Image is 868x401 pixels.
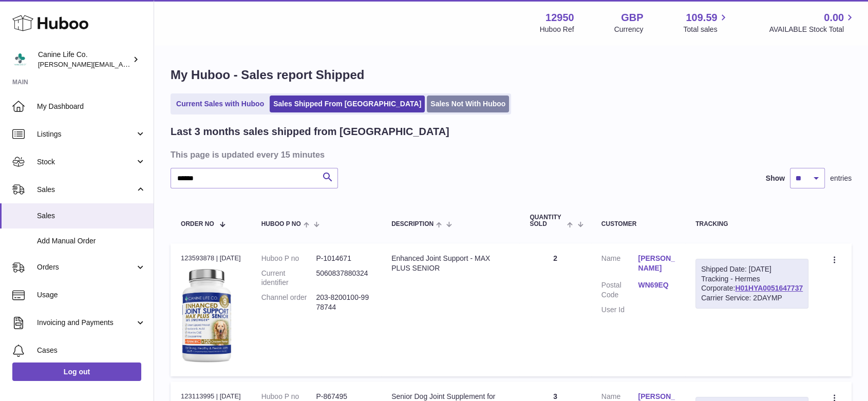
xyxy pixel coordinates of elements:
span: Sales [37,185,135,195]
dt: Channel order [261,293,316,312]
span: Stock [37,157,135,167]
div: 123593878 | [DATE] [181,254,241,263]
dt: Name [601,254,638,276]
div: Currency [614,25,644,34]
span: Usage [37,290,146,300]
strong: GBP [621,11,643,25]
label: Show [766,174,785,183]
dd: P-1014671 [316,254,371,263]
span: Huboo P no [261,221,301,227]
span: Total sales [683,25,729,34]
h3: This page is updated every 15 minutes [171,149,849,160]
span: Cases [37,346,146,355]
span: Invoicing and Payments [37,318,135,328]
a: Sales Not With Huboo [427,96,509,112]
span: Add Manual Order [37,236,146,246]
div: Tracking - Hermes Corporate: [695,259,808,309]
td: 2 [519,243,591,376]
strong: 12950 [545,11,574,25]
div: Huboo Ref [540,25,574,34]
a: WN69EQ [638,280,675,290]
span: entries [830,174,852,183]
span: Sales [37,211,146,221]
span: 0.00 [824,11,844,25]
span: [PERSON_NAME][EMAIL_ADDRESS][DOMAIN_NAME] [38,60,206,68]
span: Description [391,221,433,227]
span: AVAILABLE Stock Total [769,25,856,34]
div: Tracking [695,221,808,227]
span: Order No [181,221,214,227]
dd: 203-8200100-9978744 [316,293,371,312]
div: 123113995 | [DATE] [181,392,241,401]
span: Quantity Sold [530,214,564,227]
div: Carrier Service: 2DAYMP [701,293,803,303]
dt: User Id [601,305,638,315]
span: 109.59 [686,11,717,25]
div: Shipped Date: [DATE] [701,264,803,274]
dt: Huboo P no [261,254,316,263]
dd: 5060837880324 [316,269,371,288]
a: Sales Shipped From [GEOGRAPHIC_DATA] [270,96,425,112]
a: H01HYA0051647737 [735,284,803,292]
div: Customer [601,221,675,227]
a: 109.59 Total sales [683,11,729,34]
dt: Postal Code [601,280,638,300]
span: Listings [37,129,135,139]
a: Log out [12,362,141,381]
a: [PERSON_NAME] [638,254,675,273]
a: Current Sales with Huboo [173,96,268,112]
div: Enhanced Joint Support - MAX PLUS SENIOR [391,254,509,273]
a: 0.00 AVAILABLE Stock Total [769,11,856,34]
img: 129501732536582.jpg [181,266,232,364]
dt: Current identifier [261,269,316,288]
span: My Dashboard [37,102,146,111]
span: Orders [37,262,135,272]
h1: My Huboo - Sales report Shipped [171,67,852,83]
h2: Last 3 months sales shipped from [GEOGRAPHIC_DATA] [171,125,449,139]
img: kevin@clsgltd.co.uk [12,52,28,67]
div: Canine Life Co. [38,50,130,69]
